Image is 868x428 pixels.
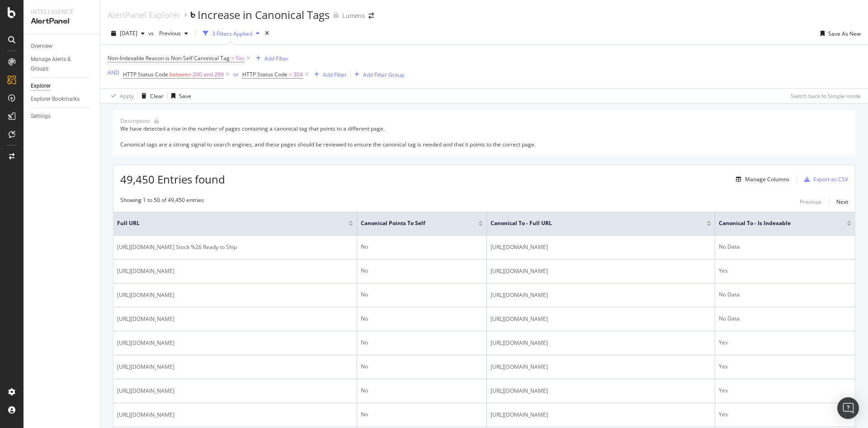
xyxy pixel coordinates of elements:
[31,94,80,104] div: Explorer Bookmarks
[361,386,483,395] div: No
[719,291,851,299] div: No Data
[719,410,851,419] div: Yes
[817,26,861,41] button: Save As New
[150,92,164,100] div: Clear
[168,89,191,103] button: Save
[123,71,168,78] span: HTTP Status Code
[108,54,230,62] span: Non-Indexable Reason is Non-Self Canonical Tag
[791,92,861,100] div: Switch back to Simple mode
[361,362,483,371] div: No
[31,16,93,27] div: AlertPanel
[252,53,288,64] button: Add Filter
[233,70,239,79] button: or
[361,243,483,251] div: No
[31,112,51,121] div: Settings
[323,71,347,79] div: Add Filter
[31,55,94,74] a: Manage Alerts & Groups
[491,219,693,227] span: Canonical To - Full URL
[719,219,833,227] span: Canonical To - Is Indexable
[108,68,119,77] button: AND
[719,315,851,323] div: No Data
[361,410,483,419] div: No
[293,68,303,81] span: 304
[193,68,224,81] span: 200 and 299
[719,339,851,347] div: Yes
[117,243,237,252] span: [URL][DOMAIN_NAME] Stock %26 Ready to Ship
[361,219,465,227] span: Canonical Points to Self
[156,29,181,37] span: Previous
[351,69,404,80] button: Add Filter Group
[361,291,483,299] div: No
[263,29,271,38] div: times
[264,55,288,62] div: Add Filter
[31,112,94,121] a: Settings
[120,117,151,125] div: Description:
[156,26,192,41] button: Previous
[31,81,51,91] div: Explorer
[138,89,164,103] button: Clear
[108,89,134,103] button: Apply
[732,174,789,185] button: Manage Columns
[117,410,175,419] span: [URL][DOMAIN_NAME]
[117,339,175,348] span: [URL][DOMAIN_NAME]
[311,69,347,80] button: Add Filter
[31,42,94,51] a: Overview
[836,196,848,207] button: Next
[148,29,156,37] span: vs
[236,52,245,65] span: Yes
[491,291,548,300] span: [URL][DOMAIN_NAME]
[212,30,252,38] div: 3 Filters Applied
[120,172,225,187] span: 49,450 Entries found
[801,172,848,187] button: Export as CSV
[491,362,548,372] span: [URL][DOMAIN_NAME]
[719,267,851,275] div: Yes
[719,243,851,251] div: No Data
[289,71,292,78] span: =
[719,386,851,395] div: Yes
[31,7,93,16] div: Intelligence
[170,71,191,78] span: between
[117,219,335,227] span: Full URL
[361,267,483,275] div: No
[491,315,548,324] span: [URL][DOMAIN_NAME]
[491,386,548,395] span: [URL][DOMAIN_NAME]
[31,42,52,51] div: Overview
[117,362,175,372] span: [URL][DOMAIN_NAME]
[837,397,859,419] div: Open Intercom Messenger
[368,13,374,19] div: arrow-right-arrow-left
[828,30,861,38] div: Save As New
[199,26,263,41] button: 3 Filters Applied
[363,71,404,79] div: Add Filter Group
[120,29,137,37] span: 2025 Sep. 11th
[800,196,821,207] button: Previous
[787,89,861,103] button: Switch back to Simple mode
[117,386,175,395] span: [URL][DOMAIN_NAME]
[342,11,365,20] div: Lumens
[800,198,821,206] div: Previous
[745,175,789,183] div: Manage Columns
[719,362,851,371] div: Yes
[231,54,234,62] span: =
[491,267,548,276] span: [URL][DOMAIN_NAME]
[108,10,180,20] a: AlertPanel Explorer
[491,410,548,419] span: [URL][DOMAIN_NAME]
[108,26,148,41] button: [DATE]
[117,267,175,276] span: [URL][DOMAIN_NAME]
[361,339,483,347] div: No
[361,315,483,323] div: No
[120,196,204,207] div: Showing 1 to 50 of 49,450 entries
[31,55,85,74] div: Manage Alerts & Groups
[813,175,848,183] div: Export as CSV
[491,339,548,348] span: [URL][DOMAIN_NAME]
[120,125,848,148] div: We have detected a rise in the number of pages containing a canonical tag that points to a differ...
[242,71,288,78] span: HTTP Status Code
[120,92,134,100] div: Apply
[31,81,94,91] a: Explorer
[179,92,191,100] div: Save
[31,94,94,104] a: Explorer Bookmarks
[491,243,548,252] span: [URL][DOMAIN_NAME]
[198,7,330,23] div: Increase in Canonical Tags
